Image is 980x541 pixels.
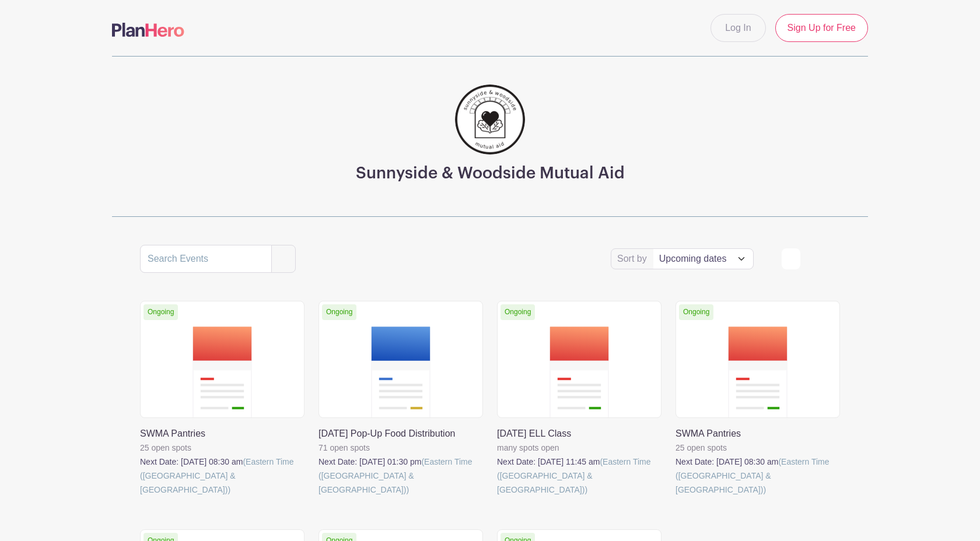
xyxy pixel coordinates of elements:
a: Log In [710,14,765,42]
img: logo-507f7623f17ff9eddc593b1ce0a138ce2505c220e1c5a4e2b4648c50719b7d32.svg [112,23,184,37]
a: Sign Up for Free [775,14,868,42]
div: order and view [782,248,840,269]
img: 256.png [455,85,525,154]
label: Sort by [617,252,650,266]
h3: Sunnyside & Woodside Mutual Aid [356,164,625,184]
input: Search Events [140,245,272,273]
